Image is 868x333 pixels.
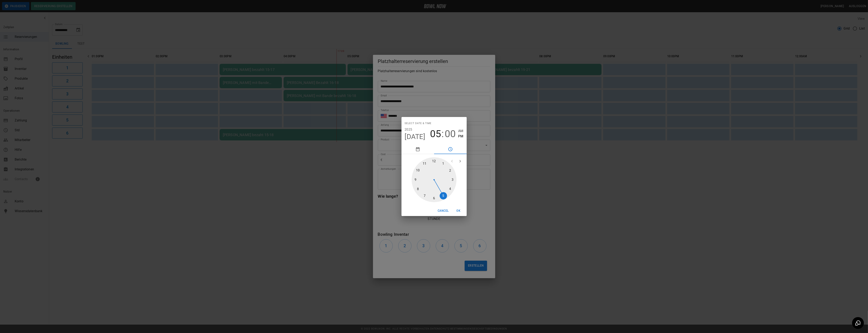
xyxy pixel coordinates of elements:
button: OK [452,207,465,215]
span: : [441,128,444,140]
span: Select date & time [405,120,432,127]
button: pick date [402,144,434,154]
button: pick time [434,144,467,154]
button: 2025 [405,127,412,132]
button: Cancel [436,207,450,215]
button: PM [458,133,463,139]
button: AM [458,128,463,134]
button: [DATE] [405,132,425,141]
button: 05 [430,128,441,140]
button: open next view [456,157,464,165]
button: 00 [445,128,456,140]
